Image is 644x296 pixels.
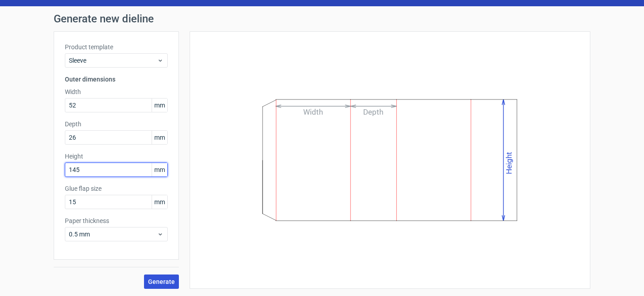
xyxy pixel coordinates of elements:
[65,216,168,225] label: Paper thickness
[148,279,175,285] span: Generate
[65,43,168,51] label: Product template
[304,107,323,116] text: Width
[152,163,167,176] span: mm
[152,99,167,112] span: mm
[144,275,179,289] button: Generate
[364,107,384,116] text: Depth
[54,13,590,24] h1: Generate new dieline
[152,195,167,209] span: mm
[65,87,168,96] label: Width
[65,75,168,84] h3: Outer dimensions
[69,56,157,65] span: Sleeve
[152,131,167,144] span: mm
[65,152,168,161] label: Height
[65,120,168,129] label: Depth
[505,152,514,174] text: Height
[65,184,168,193] label: Glue flap size
[69,230,157,239] span: 0.5 mm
